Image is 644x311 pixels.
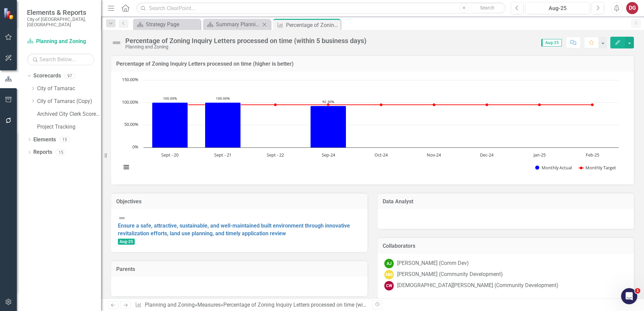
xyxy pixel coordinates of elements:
[525,2,590,14] button: Aug-25
[397,271,503,278] div: [PERSON_NAME] (Community Development)
[591,103,594,106] path: Feb-25, 95. Monthly Target.
[27,38,94,45] a: Planning and Zoning
[216,96,230,101] text: 100.00%
[375,152,388,158] text: Oct-24
[205,102,241,147] path: Sept - 21, 100. Monthly Actual.
[538,103,541,106] path: Jan-25, 95. Monthly Target.
[118,239,135,245] span: Aug-25
[135,20,199,29] a: Strategy Page
[163,96,177,101] text: 100.00%
[327,103,330,106] path: Sep-24, 95. Monthly Target.
[274,103,277,106] path: Sept - 22, 95. Monthly Target.
[27,8,94,16] span: Elements & Reports
[621,288,637,304] iframe: Intercom live chat
[145,302,195,308] a: Planning and Zoning
[480,152,494,158] text: Dec-24
[535,165,572,171] button: Show Monthly Actual
[397,282,558,289] div: [DEMOGRAPHIC_DATA][PERSON_NAME] (Community Development)
[161,152,179,158] text: Sept - 20
[626,2,638,14] button: DG
[122,99,138,105] text: 100.00%
[383,243,629,249] h3: Collaborators
[541,39,562,46] span: Aug-25
[152,102,188,147] path: Sept - 20, 100. Monthly Actual.
[322,99,334,104] text: 92.30%
[214,152,231,158] text: Sept - 21
[132,144,138,150] text: 0%
[223,302,414,308] div: Percentage of Zoning Inquiry Letters processed on time (within 5 business days)
[118,214,126,222] img: Not Defined
[3,8,15,20] img: ClearPoint Strategy
[579,165,616,171] button: Show Monthly Target
[486,103,488,106] path: Dec-24, 95. Monthly Target.
[136,2,506,14] input: Search ClearPoint...
[33,136,56,144] a: Elements
[635,288,640,293] span: 1
[27,16,94,28] small: City of [GEOGRAPHIC_DATA], [GEOGRAPHIC_DATA]
[33,148,52,156] a: Reports
[122,76,138,82] text: 150.00%
[37,123,101,131] a: Project Tracking
[56,149,66,155] div: 15
[116,61,629,67] h3: Percentage of Zoning Inquiry Letters processed on time (higher is better)
[27,54,94,65] input: Search Below...
[383,199,629,205] h3: Data Analyst
[311,106,346,147] path: Sep-24, 92.3. Monthly Actual.
[433,103,436,106] path: Nov-24, 95. Monthly Target.
[205,20,260,29] a: Summary Planning and Zoning - Program Description (3010)
[146,20,199,29] div: Strategy Page
[380,103,383,106] path: Oct-24, 95. Monthly Target.
[37,85,101,93] a: City of Tamarac
[118,222,350,237] a: Ensure a safe, attractive, sustainable, and well-maintained built environment through innovative ...
[169,103,594,106] g: Monthly Target, series 2 of 2. Line with 9 data points.
[586,152,599,158] text: Feb-25
[384,270,394,279] div: MM
[533,152,546,158] text: Jan-25
[122,163,131,172] button: View chart menu, Chart
[116,199,362,205] h3: Objectives
[384,281,394,290] div: CW
[216,20,260,29] div: Summary Planning and Zoning - Program Description (3010)
[125,37,366,44] div: Percentage of Zoning Inquiry Letters processed on time (within 5 business days)
[197,302,221,308] a: Measures
[59,137,70,142] div: 15
[118,77,627,178] div: Chart. Highcharts interactive chart.
[267,152,284,158] text: Sept - 22
[33,72,61,80] a: Scorecards
[37,98,101,105] a: City of Tamarac (Copy)
[135,301,367,309] div: » »
[286,21,339,29] div: Percentage of Zoning Inquiry Letters processed on time (within 5 business days)
[152,80,593,148] g: Monthly Actual, series 1 of 2. Bar series with 9 bars.
[37,110,101,118] a: Archived City Clerk Scorecard
[322,152,335,158] text: Sep-24
[125,44,366,49] div: Planning and Zoning
[111,37,122,48] img: Not Defined
[397,260,469,267] div: [PERSON_NAME] (Comm Dev)
[64,73,75,79] div: 97
[124,121,138,127] text: 50.00%
[118,77,622,178] svg: Interactive chart
[528,4,587,12] div: Aug-25
[427,152,441,158] text: Nov-24
[471,3,504,13] button: Search
[480,5,494,10] span: Search
[116,266,362,272] h3: Parents
[384,259,394,268] div: AJ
